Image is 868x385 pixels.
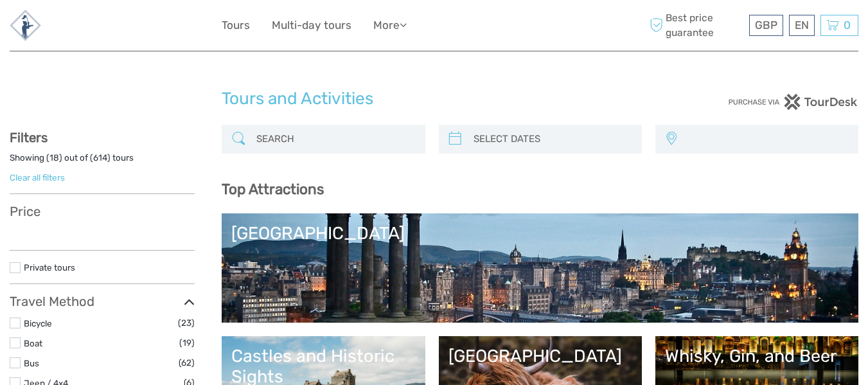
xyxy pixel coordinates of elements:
[10,172,65,183] a: Clear all filters
[10,130,48,145] strong: Filters
[448,346,632,366] div: [GEOGRAPHIC_DATA]
[272,16,351,35] a: Multi-day tours
[468,128,635,150] input: SELECT DATES
[10,10,41,41] img: 2480-e1da0b75-d43a-43b1-9b1b-e82c98ef1cd5_logo_small.jpg
[10,204,195,219] h3: Price
[665,346,849,366] div: Whisky, Gin, and Beer
[10,152,195,172] div: Showing ( ) out of ( ) tours
[49,152,59,164] label: 18
[222,181,324,198] b: Top Attractions
[179,355,195,370] span: (62)
[755,19,777,31] span: GBP
[222,16,250,35] a: Tours
[842,19,853,31] span: 0
[231,223,849,313] a: [GEOGRAPHIC_DATA]
[728,94,858,110] img: PurchaseViaTourDesk.png
[251,128,418,150] input: SEARCH
[10,294,195,309] h3: Travel Method
[24,318,52,328] a: Bicycle
[93,152,107,164] label: 614
[178,316,195,330] span: (23)
[24,262,75,273] a: Private tours
[179,336,195,350] span: (19)
[646,11,746,39] span: Best price guarantee
[24,358,39,368] a: Bus
[373,16,407,35] a: More
[231,223,849,244] div: [GEOGRAPHIC_DATA]
[789,15,815,36] div: EN
[24,338,42,348] a: Boat
[222,89,646,109] h1: Tours and Activities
